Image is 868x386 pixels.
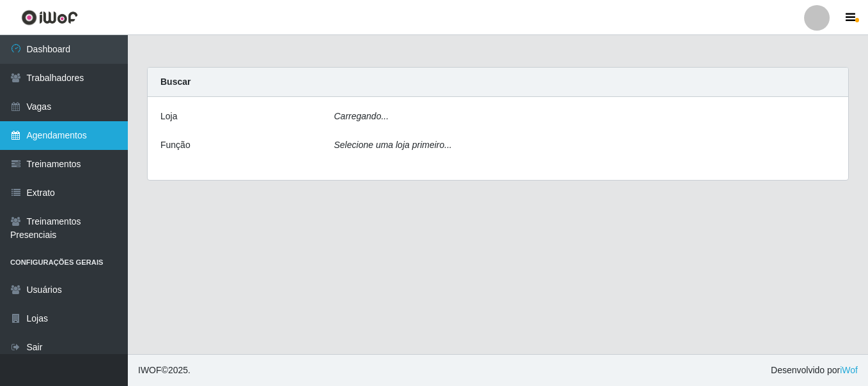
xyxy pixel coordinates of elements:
span: IWOF [138,365,162,375]
label: Função [160,138,190,152]
span: © 2025 . [138,364,190,377]
label: Loja [160,110,177,123]
a: iWof [840,365,858,375]
strong: Buscar [160,77,190,87]
span: Desenvolvido por [771,364,858,377]
img: CoreUI Logo [21,10,78,26]
i: Carregando... [334,111,389,121]
i: Selecione uma loja primeiro... [334,140,452,150]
